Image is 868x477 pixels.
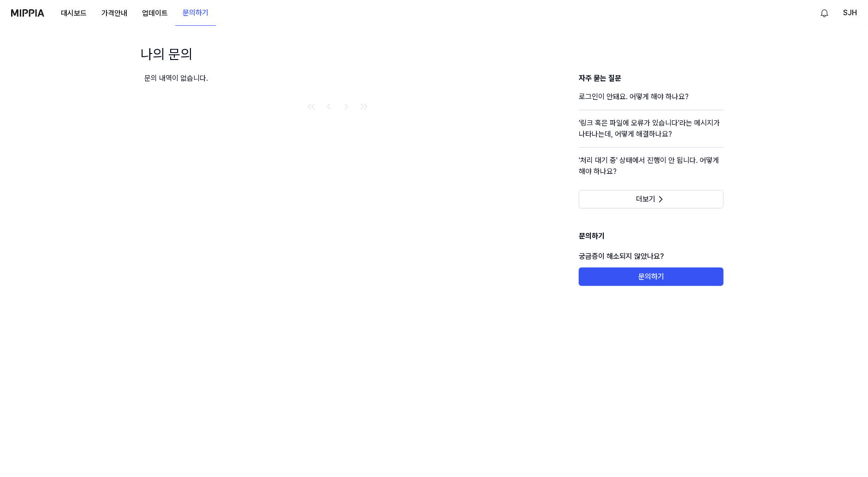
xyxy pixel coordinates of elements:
a: '링크 혹은 파일에 오류가 있습니다'라는 메시지가 나타나는데, 어떻게 해결하나요? [579,118,724,147]
a: 문의하기 [579,272,724,281]
button: 문의하기 [579,268,724,286]
a: 업데이트 [135,0,175,26]
img: 알림 [819,7,830,18]
span: 더보기 [636,195,655,204]
button: 업데이트 [135,4,175,23]
a: '처리 대기 중' 상태에서 진행이 안 됩니다. 어떻게 해야 하나요? [579,155,724,185]
h1: 문의하기 [579,231,724,245]
h3: 자주 묻는 질문 [579,73,724,84]
button: 대시보드 [54,4,94,23]
button: 문의하기 [175,4,216,22]
button: 가격안내 [94,4,135,23]
a: 로그인이 안돼요. 어떻게 해야 하나요? [579,91,724,110]
img: logo [11,9,44,17]
button: SJH [843,7,857,18]
p: 궁금증이 해소되지 않았나요? [579,245,724,268]
button: 더보기 [579,190,724,209]
a: 문의하기 [175,0,216,26]
a: 더보기 [579,195,724,203]
h1: 나의 문의 [141,44,192,64]
div: 문의 내역이 없습니다. [144,73,530,84]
